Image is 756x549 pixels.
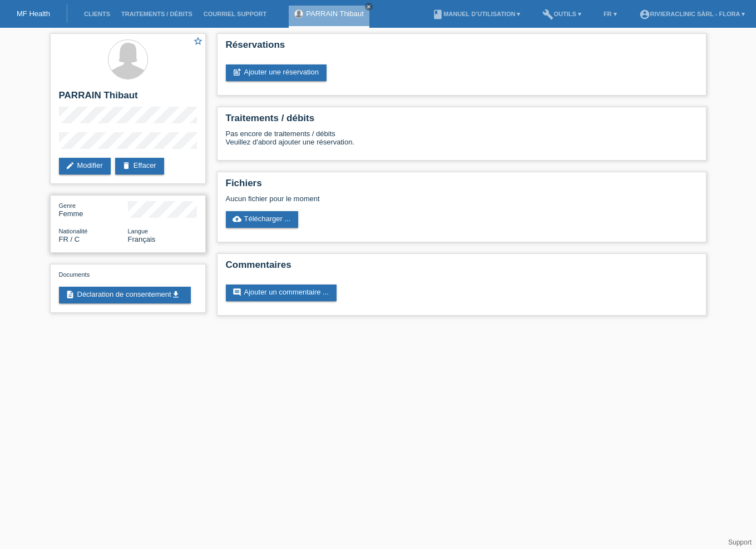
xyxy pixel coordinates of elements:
i: star_border [193,36,203,46]
span: Français [128,235,156,243]
a: deleteEffacer [115,158,164,174]
a: FR ▾ [598,11,622,17]
span: Documents [59,271,90,278]
a: bookManuel d’utilisation ▾ [427,11,526,17]
h2: PARRAIN Thibaut [59,90,197,107]
a: star_border [193,36,203,48]
i: book [432,9,443,20]
span: Nationalité [59,228,88,234]
a: commentAjouter un commentaire ... [226,285,337,301]
i: comment [233,288,241,297]
a: MF Health [17,9,50,18]
a: editModifier [59,158,111,174]
span: Genre [59,202,76,209]
i: get_app [171,290,180,299]
a: Traitements / débits [116,11,198,17]
a: post_addAjouter une réservation [226,64,327,81]
i: delete [122,161,131,170]
h2: Réservations [226,39,698,56]
i: description [66,290,75,299]
a: buildOutils ▾ [537,11,586,17]
h2: Traitements / débits [226,113,698,129]
i: cloud_upload [233,214,241,223]
a: descriptionDéclaration de consentementget_app [59,287,191,303]
div: Femme [59,201,128,218]
div: Pas encore de traitements / débits Veuillez d'abord ajouter une réservation. [226,129,698,154]
h2: Commentaires [226,259,698,276]
h2: Fichiers [226,178,698,194]
a: close [365,3,373,11]
a: Courriel Support [198,11,272,17]
i: account_circle [639,9,650,20]
i: close [366,4,372,9]
a: cloud_uploadTélécharger ... [226,211,299,228]
span: France / C / 09.01.2017 [59,235,80,243]
span: Langue [128,228,149,234]
a: Clients [78,11,116,17]
i: post_add [233,68,241,77]
a: PARRAIN Thibaut [306,9,364,18]
div: Aucun fichier pour le moment [226,194,566,203]
a: account_circleRIVIERAclinic Sàrl - Flora ▾ [634,11,750,17]
a: Support [728,538,752,546]
i: edit [66,161,75,170]
i: build [542,9,554,20]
